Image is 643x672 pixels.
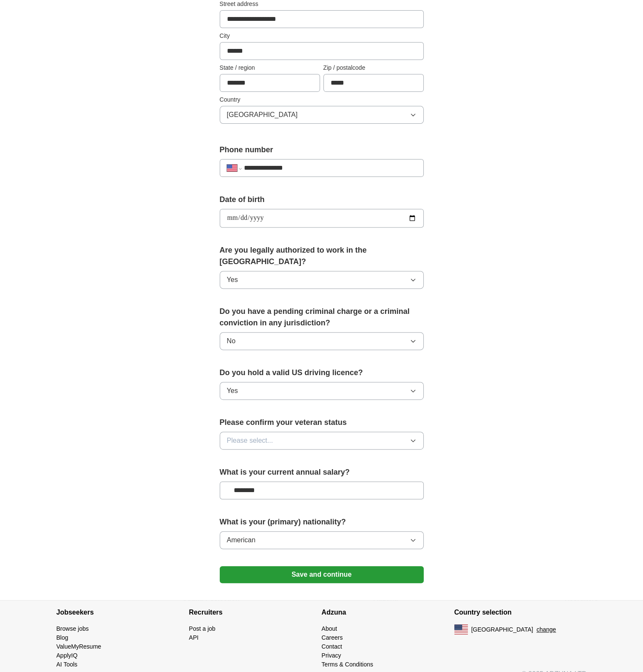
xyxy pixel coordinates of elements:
a: Post a job [189,625,215,632]
a: API [189,634,199,641]
label: Please confirm your veteran status [220,417,424,428]
label: What is your current annual salary? [220,467,424,478]
a: Browse jobs [57,625,89,632]
span: [GEOGRAPHIC_DATA] [471,625,533,634]
button: Yes [220,382,424,400]
span: [GEOGRAPHIC_DATA] [227,110,298,120]
a: Careers [322,634,343,641]
button: Yes [220,271,424,289]
span: Yes [227,386,238,396]
span: No [227,336,235,346]
a: Terms & Conditions [322,661,373,668]
h4: Country selection [454,601,587,624]
button: change [536,625,556,634]
img: US flag [454,624,468,635]
a: AI Tools [57,661,78,668]
label: Do you have a pending criminal charge or a criminal conviction in any jurisdiction? [220,306,424,329]
label: Zip / postalcode [323,63,424,72]
a: About [322,625,337,632]
label: What is your (primary) nationality? [220,516,424,528]
a: Privacy [322,652,341,659]
button: American [220,531,424,549]
label: Do you hold a valid US driving licence? [220,367,424,379]
a: Contact [322,643,342,650]
a: Blog [57,634,68,641]
label: Country [220,95,424,104]
a: ValueMyResume [57,643,102,650]
label: Are you legally authorized to work in the [GEOGRAPHIC_DATA]? [220,245,424,268]
label: City [220,31,424,40]
a: ApplyIQ [57,652,78,659]
label: Phone number [220,144,424,156]
span: Yes [227,275,238,285]
button: No [220,332,424,350]
span: Please select... [227,436,273,446]
span: American [227,535,256,545]
button: Save and continue [220,566,424,583]
button: Please select... [220,432,424,450]
label: State / region [220,63,320,72]
button: [GEOGRAPHIC_DATA] [220,106,424,124]
label: Date of birth [220,194,424,205]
